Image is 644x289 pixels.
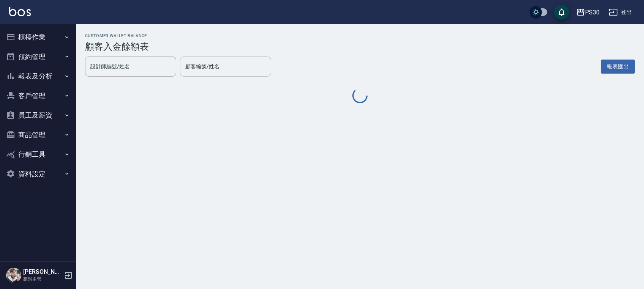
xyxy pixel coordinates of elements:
button: PS30 [573,5,603,20]
button: 商品管理 [3,125,73,145]
h5: [PERSON_NAME] [23,268,62,276]
button: 行銷工具 [3,144,73,164]
button: save [554,5,569,20]
button: 資料設定 [3,164,73,184]
button: 報表及分析 [3,66,73,86]
button: 預約管理 [3,47,73,67]
button: 員工及薪資 [3,105,73,125]
button: 櫃檯作業 [3,27,73,47]
h2: Customer Wallet Balance [85,33,635,38]
img: Logo [9,7,31,16]
div: PS30 [585,8,600,17]
h3: 顧客入金餘額表 [85,41,635,52]
button: 客戶管理 [3,86,73,106]
img: Person [6,268,21,283]
button: 登出 [606,5,635,19]
button: 報表匯出 [601,60,635,74]
p: 高階主管 [23,276,62,283]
